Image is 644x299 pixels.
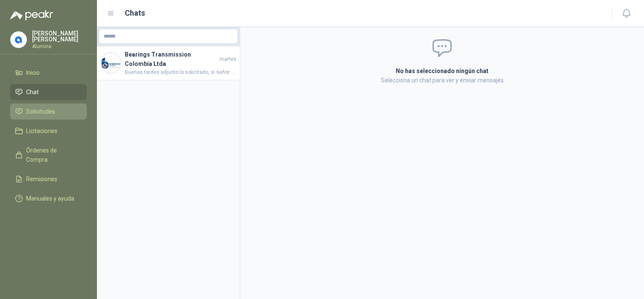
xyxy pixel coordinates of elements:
[10,10,53,20] img: Logo peakr
[26,146,79,164] span: Órdenes de Compra
[101,53,121,73] img: Company Logo
[295,66,589,76] h2: No has seleccionado ningún chat
[32,44,87,49] p: Alumina
[11,32,27,48] img: Company Logo
[10,142,87,168] a: Órdenes de Compra
[26,87,39,97] span: Chat
[10,171,87,187] a: Remisiones
[26,68,40,77] span: Inicio
[125,50,218,68] h4: Bearings Transmission Colombia Ltda
[125,68,236,76] span: Buenas tardes adjunto lo solicitado, si señor si se asumen fletes Gracias por contar con nosotros.
[220,55,236,63] span: martes
[10,65,87,81] a: Inicio
[26,174,57,184] span: Remisiones
[26,107,55,116] span: Solicitudes
[10,103,87,120] a: Solicitudes
[10,123,87,139] a: Licitaciones
[10,190,87,207] a: Manuales y ayuda
[26,126,57,136] span: Licitaciones
[295,76,589,85] p: Selecciona un chat para ver y enviar mensajes
[26,194,74,203] span: Manuales y ayuda
[97,46,240,80] a: Company LogoBearings Transmission Colombia LtdamartesBuenas tardes adjunto lo solicitado, si seño...
[32,30,87,42] p: [PERSON_NAME] [PERSON_NAME]
[10,84,87,100] a: Chat
[125,7,145,19] h1: Chats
